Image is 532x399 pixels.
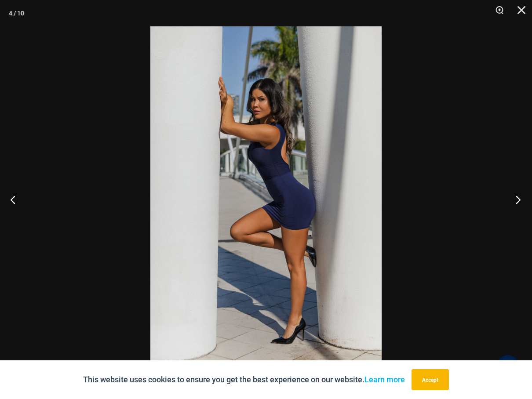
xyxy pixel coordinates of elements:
p: This website uses cookies to ensure you get the best experience on our website. [83,373,405,386]
button: Accept [412,369,449,390]
img: Desire Me Navy 5192 Dress 04 [150,26,382,373]
a: Learn more [364,375,405,384]
div: 4 / 10 [9,7,24,20]
button: Next [499,178,532,221]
